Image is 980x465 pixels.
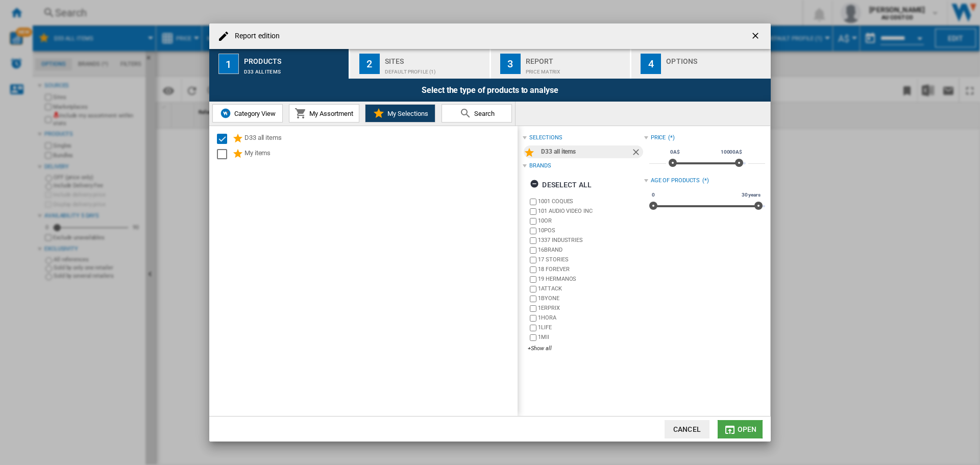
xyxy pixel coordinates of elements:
div: D33 all items [541,145,630,158]
div: 4 [641,54,661,74]
label: 1MII [538,333,644,341]
label: 1001 COQUES [538,198,644,205]
button: Category View [212,104,283,123]
div: Default profile (1) [385,64,485,75]
label: 1ATTACK [538,285,644,292]
input: brand.name [530,257,536,263]
div: Report [526,53,626,64]
label: 18 FOREVER [538,265,644,273]
div: Options [666,53,767,64]
input: brand.name [530,334,536,341]
div: Price [651,134,666,142]
md-checkbox: Select [217,133,232,145]
input: brand.name [530,296,536,302]
input: brand.name [530,315,536,322]
label: 19 HERMANOS [538,275,644,283]
label: 1BYONE [538,295,644,302]
span: 0A$ [669,148,681,156]
img: wiser-icon-blue.png [219,107,232,119]
div: Age of products [651,177,700,185]
button: Search [442,104,512,123]
label: 101 AUDIO VIDEO INC [538,207,644,215]
input: brand.name [530,266,536,273]
input: brand.name [530,237,536,244]
span: 10000A$ [719,148,744,156]
span: 30 years [740,191,762,199]
ng-md-icon: getI18NText('BUTTONS.CLOSE_DIALOG') [750,31,763,43]
button: getI18NText('BUTTONS.CLOSE_DIALOG') [746,26,767,46]
label: 1LIFE [538,324,644,331]
h4: Report edition [230,31,280,41]
label: 1HORA [538,314,644,322]
input: brand.name [530,276,536,283]
button: My Selections [365,104,435,123]
input: brand.name [530,208,536,215]
input: brand.name [530,325,536,331]
div: +Show all [528,345,644,352]
div: D33 all items [244,64,345,75]
button: Open [718,420,763,438]
div: D33 all items [244,133,516,145]
label: 1ERPRIX [538,304,644,312]
button: 1 Products D33 all items [209,49,350,79]
span: 0 [650,191,656,199]
input: brand.name [530,286,536,292]
input: brand.name [530,305,536,312]
label: 10POS [538,227,644,234]
div: 1 [218,54,239,74]
span: Category View [232,110,276,117]
label: 1337 INDUSTRIES [538,236,644,244]
span: My Selections [385,110,428,117]
div: 3 [500,54,521,74]
div: Sites [385,53,485,64]
ng-md-icon: Remove [631,147,643,159]
input: brand.name [530,228,536,234]
div: Price Matrix [526,64,626,75]
label: 10OR [538,217,644,225]
div: Brands [529,162,551,170]
button: My Assortment [289,104,359,123]
label: 17 STORIES [538,256,644,263]
span: Open [738,425,757,433]
span: My Assortment [307,110,353,117]
div: My items [244,148,516,160]
div: Deselect all [530,176,592,194]
button: 2 Sites Default profile (1) [350,49,491,79]
label: 16BRAND [538,246,644,254]
div: selections [529,134,562,142]
button: 3 Report Price Matrix [491,49,631,79]
div: 2 [359,54,380,74]
input: brand.name [530,247,536,254]
input: brand.name [530,218,536,225]
button: Deselect all [527,176,595,194]
md-checkbox: Select [217,148,232,160]
button: 4 Options [631,49,771,79]
div: Products [244,53,345,64]
span: Search [472,110,495,117]
input: brand.name [530,199,536,205]
button: Cancel [665,420,709,438]
div: Select the type of products to analyse [209,79,771,102]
